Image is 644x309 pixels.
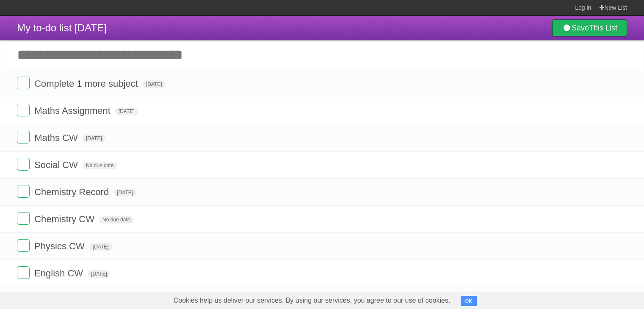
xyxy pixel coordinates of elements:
[34,268,85,279] span: English CW
[17,22,107,33] span: My to-do list [DATE]
[34,160,80,170] span: Social CW
[115,108,138,115] span: [DATE]
[83,135,105,142] span: [DATE]
[34,241,87,251] span: Physics CW
[17,77,30,89] label: Done
[34,105,113,116] span: Maths Assignment
[461,296,477,306] button: OK
[17,266,30,279] label: Done
[589,24,617,32] b: This List
[17,158,30,171] label: Done
[34,187,111,197] span: Chemistry Record
[99,216,133,223] span: No due date
[17,239,30,252] label: Done
[34,78,140,89] span: Complete 1 more subject
[34,214,97,224] span: Chemistry CW
[113,189,136,196] span: [DATE]
[34,132,80,143] span: Maths CW
[17,131,30,143] label: Done
[83,162,117,169] span: No due date
[552,19,627,36] a: SaveThis List
[143,80,166,88] span: [DATE]
[88,270,111,278] span: [DATE]
[17,212,30,225] label: Done
[17,104,30,116] label: Done
[89,243,112,251] span: [DATE]
[165,292,459,309] span: Cookies help us deliver our services. By using our services, you agree to our use of cookies.
[17,185,30,198] label: Done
